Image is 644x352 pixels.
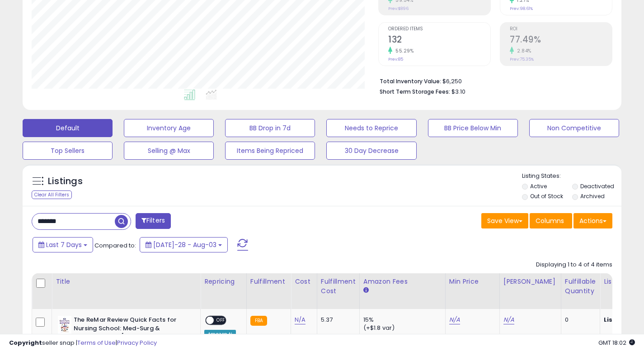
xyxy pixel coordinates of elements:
[124,142,214,160] button: Selling @ Max
[529,119,619,137] button: Non Competitive
[449,277,496,286] div: Min Price
[449,315,460,324] a: N/A
[392,48,414,54] small: 55.29%
[580,192,605,200] label: Archived
[380,88,450,95] b: Short Term Storage Fees:
[94,241,136,250] span: Compared to:
[214,317,228,324] span: OFF
[321,277,356,296] div: Fulfillment Cost
[510,57,534,62] small: Prev: 75.35%
[388,6,409,11] small: Prev: $896
[510,34,612,47] h2: 77.49%
[48,175,83,188] h5: Listings
[117,338,157,347] a: Privacy Policy
[9,338,42,347] strong: Copyright
[33,237,93,252] button: Last 7 Days
[388,57,403,62] small: Prev: 85
[481,213,528,228] button: Save View
[598,338,635,347] span: 2025-08-11 18:02 GMT
[530,213,572,228] button: Columns
[388,27,490,32] span: Ordered Items
[522,172,621,181] p: Listing States:
[295,277,313,286] div: Cost
[428,119,518,137] button: BB Price Below Min
[77,338,116,347] a: Terms of Use
[451,87,465,96] span: $3.10
[225,142,315,160] button: Items Being Repriced
[58,316,71,334] img: 41Do6245lLL._SL40_.jpg
[140,237,228,252] button: [DATE]-28 - Aug-03
[326,142,416,160] button: 30 Day Decrease
[388,34,490,47] h2: 132
[32,190,72,199] div: Clear All Filters
[250,316,267,326] small: FBA
[136,213,171,229] button: Filters
[510,6,533,11] small: Prev: 98.61%
[9,339,157,347] div: seller snap | |
[573,213,612,228] button: Actions
[250,277,287,286] div: Fulfillment
[514,48,531,54] small: 2.84%
[204,277,243,286] div: Repricing
[23,119,113,137] button: Default
[153,240,216,249] span: [DATE]-28 - Aug-03
[46,240,82,249] span: Last 7 Days
[510,27,612,32] span: ROI
[363,324,438,332] div: (+$1.8 var)
[326,119,416,137] button: Needs to Reprice
[530,182,547,190] label: Active
[225,119,315,137] button: BB Drop in 7d
[23,142,113,160] button: Top Sellers
[295,315,306,324] a: N/A
[530,192,563,200] label: Out of Stock
[380,77,441,85] b: Total Inventory Value:
[536,261,612,269] div: Displaying 1 to 4 of 4 items
[503,277,557,286] div: [PERSON_NAME]
[565,277,596,296] div: Fulfillable Quantity
[321,316,353,324] div: 5.37
[580,182,614,190] label: Deactivated
[565,316,593,324] div: 0
[363,316,438,324] div: 15%
[56,277,197,286] div: Title
[380,75,606,86] li: $6,250
[363,277,442,286] div: Amazon Fees
[536,216,564,225] span: Columns
[124,119,214,137] button: Inventory Age
[503,315,514,324] a: N/A
[363,286,369,295] small: Amazon Fees.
